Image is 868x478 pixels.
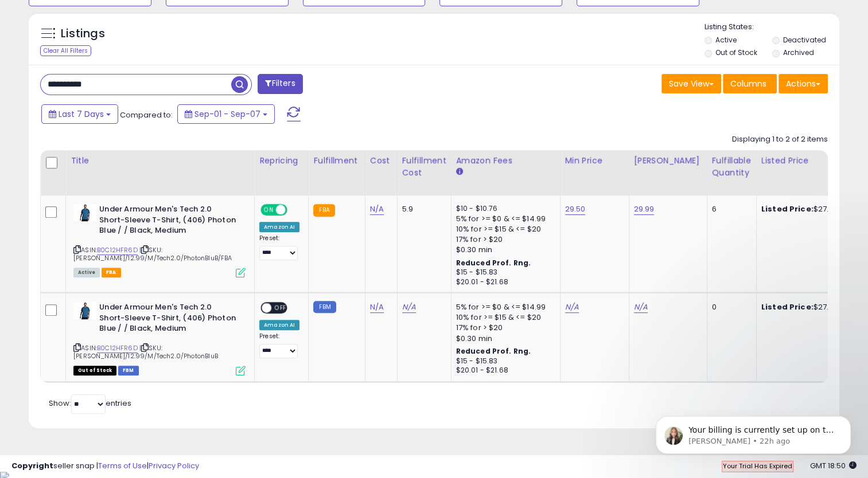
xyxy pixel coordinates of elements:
button: Send a message… [197,371,215,389]
div: Amazon AI [259,320,299,330]
div: Close [201,5,222,25]
b: Under Armour Men's Tech 2.0 Short-Sleeve T-Shirt, (406) Photon Blue / / Black, Medium [99,204,239,239]
div: Rate your conversation [21,31,158,45]
div: Min Price [565,155,624,167]
div: Submit [138,89,161,112]
div: 6 [712,204,748,214]
div: 10% for >= $15 & <= $20 [456,224,551,234]
a: N/A [370,301,384,313]
div: is this the cheapest price you have? [57,187,220,213]
div: Fulfillment [313,155,360,167]
div: $15 - $15.83 [456,356,551,366]
a: 29.99 [634,203,655,215]
div: 5.9 [402,204,442,214]
a: 29.50 [565,203,586,215]
span: Great [108,53,124,69]
textarea: Message… [10,351,220,371]
p: Listing States: [704,22,839,33]
div: ASIN: [73,204,246,276]
button: Gif picker [36,375,45,385]
div: $27.00 [761,302,857,312]
div: 5% for >= $0 & <= $14.99 [456,302,551,312]
span: All listings that are currently out of stock and unavailable for purchase on Amazon [73,366,116,375]
img: Profile image for Britney [34,224,46,235]
div: Yes, you qualify for our Standard Plan which is $500 USD/month [18,272,179,295]
small: Amazon Fees. [456,167,463,177]
span: FBA [102,268,121,277]
div: Hi [PERSON_NAME]!Yes, you qualify for our Standard Plan which is $500 USD/monthBut if you subscri... [9,248,188,341]
button: Home [180,5,201,26]
div: $10 - $10.76 [456,204,551,214]
div: Thanks for the feedback and happy repricing! [9,142,188,178]
div: Britney says… [9,248,220,342]
b: Reduced Prof. Rng. [456,258,531,268]
div: ASIN: [73,302,246,374]
span: Last 7 Days [59,108,104,120]
a: N/A [565,301,579,313]
div: Britney says… [9,222,220,248]
a: B0C12HFR6D [97,245,138,255]
div: Listed Price [761,155,861,167]
span: Show: entries [49,398,131,409]
div: 5% for >= $0 & <= $14.99 [456,214,551,224]
div: Preset: [259,234,299,260]
span: Amazing [133,50,154,71]
a: N/A [634,301,648,313]
strong: Copyright [11,460,53,471]
div: $20.01 - $21.68 [456,366,551,375]
div: Hi [PERSON_NAME]! [18,255,179,267]
div: $0.30 min [456,245,551,255]
span: Bad [55,53,71,69]
span: ON [262,205,276,215]
button: Sep-01 - Sep-07 [177,104,275,124]
span: Compared to: [120,109,173,120]
button: Last 7 Days [41,104,118,124]
div: Cost [370,155,392,167]
a: Terms of Use [98,460,147,471]
span: OFF [286,205,304,215]
label: Deactivated [783,35,826,45]
label: Out of Stock [715,48,757,57]
button: Emoji picker [18,375,27,385]
div: $27.99 [761,204,857,214]
div: Your billing is currently set up on the monthly plan but if you want, I can easily switch it over... [18,349,179,417]
span: | SKU: [PERSON_NAME]/12.99/M/Tech2.0/PhotonBluB/FBA [73,245,232,262]
span: Sep-01 - Sep-07 [194,108,260,120]
button: Actions [779,74,828,93]
div: [DATE] [9,127,220,142]
span: OK [81,53,98,69]
div: $0.30 min [456,334,551,344]
div: seller snap | | [11,461,199,472]
button: Start recording [73,375,82,385]
div: Repricing [259,155,303,167]
label: Archived [783,48,814,57]
div: Support says… [9,142,220,187]
div: Amazon AI [259,222,299,232]
img: 31hkLA5NreL._SL40_.jpg [73,204,96,221]
div: 10% for >= $15 & <= $20 [456,312,551,323]
div: Amazon Fees [456,155,555,167]
button: Save View [661,74,721,93]
a: B0C12HFR6D [97,343,138,353]
label: Active [715,35,737,45]
div: 17% for > $20 [456,323,551,333]
h5: Listings [61,26,105,42]
img: 31hkLA5NreL._SL40_.jpg [73,302,96,319]
h1: [PERSON_NAME] [56,6,130,14]
a: N/A [402,301,416,313]
div: Preset: [259,332,299,358]
img: Profile image for Britney [33,6,51,25]
div: Clear All Filters [40,45,91,56]
small: FBA [313,204,334,217]
b: Reduced Prof. Rng. [456,346,531,356]
div: is this the cheapest price you have? [66,194,211,206]
div: $20.01 - $21.68 [456,277,551,287]
div: Fulfillment Cost [402,155,446,179]
a: N/A [370,203,384,215]
div: $15 - $15.83 [456,268,551,277]
div: Fulfillable Quantity [712,155,752,179]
